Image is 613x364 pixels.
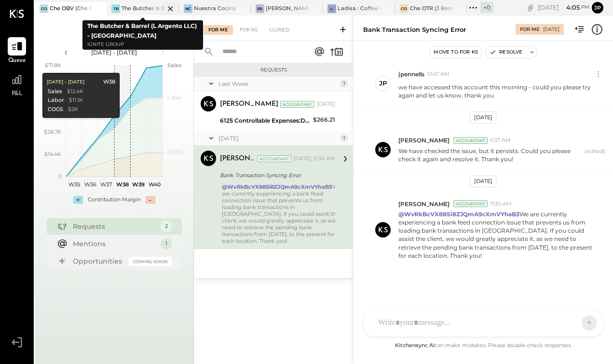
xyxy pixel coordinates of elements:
[73,48,155,56] div: [DATE] - [DATE]
[581,4,589,11] span: pm
[111,4,120,13] div: TB
[313,115,335,125] div: $266.21
[398,210,595,260] p: We are currently experiencing a bank feed connection issue that prevents us from loading bank tra...
[592,2,603,14] button: jp
[129,257,172,266] div: Coming Soon
[340,134,348,142] div: 1
[46,79,84,85] div: [DATE] - [DATE]
[538,3,589,12] div: [DATE]
[44,128,61,135] text: $28.7K
[73,239,156,249] div: Mentions
[161,238,172,250] div: 1
[266,5,308,13] div: [PERSON_NAME]' Rooftop - Ignite
[398,200,450,208] span: [PERSON_NAME]
[122,5,164,13] div: The Butcher & Barrel (L Argento LLC) - [GEOGRAPHIC_DATA]
[410,5,452,13] div: Che OTR (J Restaurant LLC) - Ignite
[0,37,33,65] a: Queue
[58,173,61,180] text: 0
[340,80,348,87] div: 1
[280,101,314,108] div: Accountant
[68,97,82,104] div: $11.1K
[235,25,262,35] div: For KS
[264,25,294,35] div: Closed
[47,97,64,104] div: Labor
[199,67,348,73] div: Requests
[40,4,48,13] div: CO
[68,106,78,113] div: $2K
[132,181,145,188] text: W39
[47,106,63,113] div: COGS
[398,210,519,218] strong: @WvRkBcVX88Si8ZJQmA9cXmVYhaB3
[585,148,605,163] span: (edited)
[400,4,409,13] div: CO
[148,181,160,188] text: W40
[222,183,332,190] strong: @WvRkBcVX88Si8ZJQmA9cXmVYhaB3
[338,5,380,13] div: Ladisa : Coffee at Lola's
[0,70,33,98] a: P&L
[194,5,236,13] div: Nuestra Cocina LLC - [GEOGRAPHIC_DATA]
[490,137,511,144] span: 6:37 AM
[167,94,182,101] text: Labor
[218,80,338,88] div: Last Week
[146,196,155,204] div: -
[167,62,182,69] text: Sales
[84,181,96,188] text: W36
[293,155,335,163] div: [DATE], 6:34 AM
[427,70,450,78] span: 10:47 AM
[520,26,540,33] div: For Me
[398,136,450,144] span: [PERSON_NAME]
[184,4,192,13] div: NC
[222,183,341,244] div: We are currently experiencing a bank feed connection issue that prevents us from loading bank tra...
[73,222,156,231] div: Requests
[68,181,80,188] text: W35
[103,78,115,86] div: W38
[220,116,310,126] div: 6125 Controllable Expenses:Direct Operating Expenses:Restaurant Supplies
[8,56,26,65] span: Queue
[116,181,128,188] text: W38
[327,4,336,13] div: L:
[12,90,23,98] span: P&L
[47,88,62,96] div: Sales
[379,79,387,88] div: jp
[204,25,233,35] div: For Me
[398,147,581,163] p: We have checked the issue, but it persists. Could you please check it again and resolve it. Thank...
[100,181,112,188] text: W37
[220,170,332,180] div: Bank Transaction Syncing Error
[560,3,580,12] span: 4 : 05
[526,2,535,13] div: copy link
[256,4,264,13] div: SR
[218,134,338,142] div: [DATE]
[453,200,488,207] div: Accountant
[453,137,488,144] div: Accountant
[220,154,255,164] div: [PERSON_NAME]
[470,175,497,187] div: [DATE]
[490,200,512,208] span: 11:30 AM
[87,22,197,39] b: The Butcher & Barrel (L Argento LLC) - [GEOGRAPHIC_DATA]
[167,149,183,155] text: COGS
[87,41,198,49] p: Ignite Group
[73,256,124,266] div: Opportunities
[363,25,466,34] div: Bank Transaction Syncing Error
[220,99,278,109] div: [PERSON_NAME]
[161,221,172,232] div: 2
[67,88,83,96] div: $12.4K
[398,83,595,99] p: we have accessed this account this morning - could you please try again and let us know, thank you
[480,2,493,13] div: + 0
[50,5,92,13] div: Che OBV (Che OBV LLC) - Ignite
[88,196,141,204] div: Contribution Margin
[486,46,526,58] button: Resolve
[44,151,61,157] text: $14.4K
[45,62,61,69] text: $71.8K
[73,196,83,204] div: +
[543,26,559,33] div: [DATE]
[430,46,482,58] button: Move to for ks
[257,155,291,162] div: Accountant
[398,70,424,78] span: jpennells
[317,100,335,108] div: [DATE]
[470,112,497,124] div: [DATE]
